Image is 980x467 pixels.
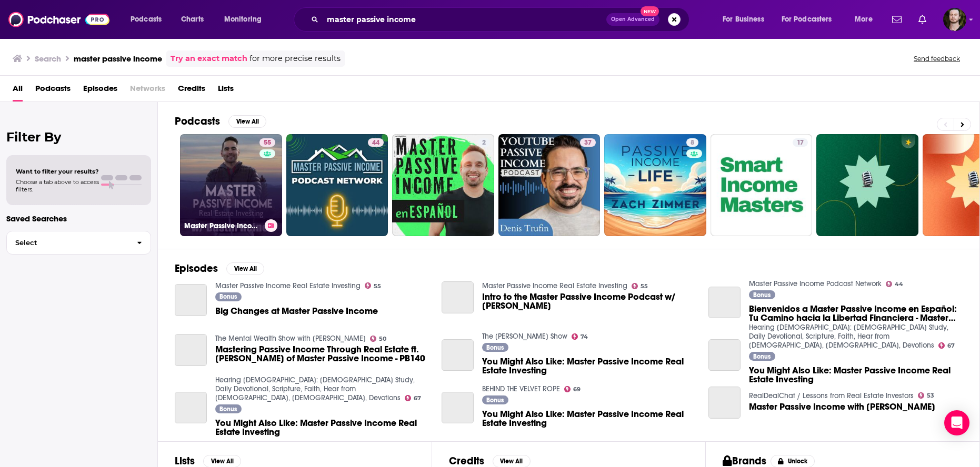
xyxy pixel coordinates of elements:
a: Bienvenidos a Master Passive Income en Español: Tu Camino hacia la Libertad Financiera - Master P... [708,287,741,319]
p: Saved Searches [6,214,151,224]
a: The Chris Plante Show [482,332,567,341]
span: Mastering Passive Income Through Real Estate ft. [PERSON_NAME] of Master Passive Income - PB140 [215,345,429,363]
span: Bonus [753,353,771,360]
a: 55 [259,138,275,147]
button: open menu [123,11,175,28]
a: 17 [793,138,808,147]
h3: master passive income [74,54,162,64]
a: 8 [604,134,706,236]
span: Choose a tab above to access filters. [16,178,99,193]
a: EpisodesView All [175,262,264,275]
span: Bonus [219,406,237,412]
a: Credits [178,80,205,101]
a: Episodes [83,80,117,101]
a: 74 [572,333,588,340]
span: 50 [379,337,386,341]
a: You Might Also Like: Master Passive Income Real Estate Investing [708,339,741,371]
a: You Might Also Like: Master Passive Income Real Estate Investing [749,366,963,384]
input: Search podcasts, credits, & more... [323,11,606,28]
a: Mastering Passive Income Through Real Estate ft. Dustin Heiner of Master Passive Income - PB140 [215,345,429,363]
a: Big Changes at Master Passive Income [215,307,378,316]
h3: Master Passive Income Real Estate Investing [184,221,261,230]
a: Big Changes at Master Passive Income [175,284,207,316]
a: Hearing Jesus: Bible Study, Daily Devotional, Scripture, Faith, Hear from God, Bible, Devotions [215,375,415,402]
span: You Might Also Like: Master Passive Income Real Estate Investing [482,357,696,375]
button: Send feedback [911,54,963,63]
div: Search podcasts, credits, & more... [304,7,699,32]
span: Intro to the Master Passive Income Podcast w/ [PERSON_NAME] [482,292,696,310]
a: BEHIND THE VELVET ROPE [482,384,560,393]
span: 55 [374,284,381,289]
a: 8 [686,138,698,147]
span: Networks [130,80,165,101]
a: 67 [938,342,955,349]
span: 44 [895,282,903,287]
a: 55Master Passive Income Real Estate Investing [180,134,282,236]
a: 2 [392,134,494,236]
span: 55 [264,138,271,148]
a: Podcasts [35,80,71,101]
span: 69 [573,387,581,392]
span: Charts [181,12,204,27]
span: Bonus [486,397,504,403]
span: 53 [927,393,934,398]
a: 53 [918,392,935,399]
span: Want to filter your results? [16,168,99,175]
a: 50 [370,336,387,342]
a: Master Passive Income with Dustin Heiner [708,387,741,419]
button: Select [6,231,151,255]
a: Charts [174,11,210,28]
a: You Might Also Like: Master Passive Income Real Estate Investing [442,392,474,424]
img: Podchaser - Follow, Share and Rate Podcasts [8,9,109,29]
span: Master Passive Income with [PERSON_NAME] [749,402,935,411]
img: User Profile [943,8,966,31]
span: 17 [797,138,804,148]
a: 17 [711,134,813,236]
a: The Mental Wealth Show with Rich Jones [215,334,366,343]
span: Bienvenidos a Master Passive Income en Español: Tu Camino hacia la Libertad Financiera - Master P... [749,304,963,322]
span: Bonus [486,344,504,351]
span: 8 [691,138,694,148]
a: 55 [365,282,382,289]
h2: Podcasts [175,115,220,128]
button: View All [226,262,264,275]
a: Master Passive Income Podcast Network [749,279,882,288]
a: 37 [580,138,596,147]
a: 2 [478,138,490,147]
span: 44 [372,138,379,148]
h2: Episodes [175,262,218,275]
span: New [641,6,659,16]
a: All [13,80,23,101]
h3: Search [35,54,61,64]
a: You Might Also Like: Master Passive Income Real Estate Investing [482,410,696,428]
a: Master Passive Income Real Estate Investing [482,281,627,290]
a: 44 [886,281,904,287]
a: You Might Also Like: Master Passive Income Real Estate Investing [175,392,207,424]
span: 74 [581,334,588,339]
a: Show notifications dropdown [914,11,931,28]
button: Open AdvancedNew [606,13,659,26]
span: More [855,12,873,27]
a: 55 [632,283,648,289]
a: Show notifications dropdown [888,11,906,28]
h2: Filter By [6,129,151,145]
a: Hearing Jesus: Bible Study, Daily Devotional, Scripture, Faith, Hear from God, Bible, Devotions [749,323,948,350]
button: open menu [217,11,275,28]
button: View All [228,115,266,128]
a: RealDealChat / Lessons from Real Estate Investors [749,391,914,400]
a: Intro to the Master Passive Income Podcast w/ Dustin Heiner [482,292,696,310]
a: Intro to the Master Passive Income Podcast w/ Dustin Heiner [442,281,474,313]
span: For Business [723,12,764,27]
a: 37 [498,134,601,236]
a: PodcastsView All [175,115,266,128]
span: 55 [641,284,648,289]
span: Bonus [753,292,771,298]
div: Open Intercom Messenger [944,410,969,435]
a: Master Passive Income with Dustin Heiner [749,402,935,411]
